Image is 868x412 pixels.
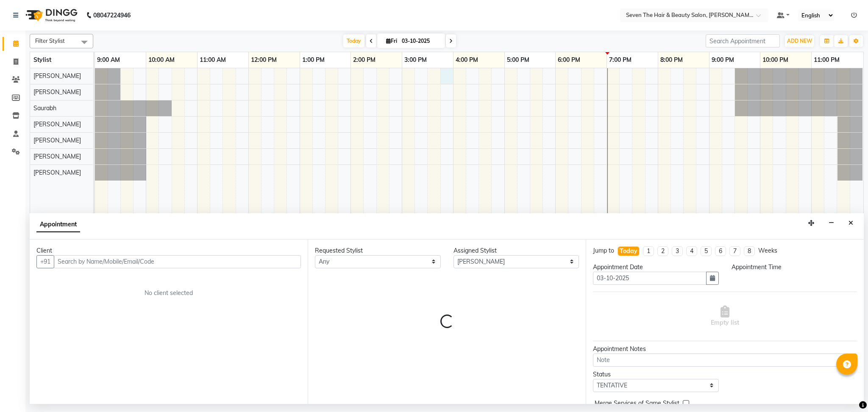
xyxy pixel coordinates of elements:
[706,34,780,47] input: Search Appointment
[505,54,531,66] a: 5:00 PM
[300,54,327,66] a: 1:00 PM
[93,3,131,27] b: 08047224946
[593,263,719,272] div: Appointment Date
[35,37,65,44] span: Filter Stylist
[744,246,755,256] li: 8
[643,246,654,256] li: 1
[701,246,712,256] li: 5
[198,54,228,66] a: 11:00 AM
[620,247,637,256] div: Today
[33,153,81,160] span: [PERSON_NAME]
[715,246,726,256] li: 6
[33,104,56,112] span: Saurabh
[758,246,777,255] div: Weeks
[33,120,81,128] span: [PERSON_NAME]
[33,136,81,144] span: [PERSON_NAME]
[657,246,668,256] li: 2
[36,217,80,232] span: Appointment
[57,289,281,298] div: No client selected
[453,246,579,255] div: Assigned Stylist
[658,54,685,66] a: 8:00 PM
[33,72,81,80] span: [PERSON_NAME]
[399,35,442,47] input: 2025-10-03
[351,54,378,66] a: 2:00 PM
[686,246,697,256] li: 4
[760,54,790,66] a: 10:00 PM
[556,54,582,66] a: 6:00 PM
[593,345,857,354] div: Appointment Notes
[709,54,736,66] a: 9:00 PM
[593,272,707,285] input: yyyy-mm-dd
[845,217,857,230] button: Close
[95,54,122,66] a: 9:00 AM
[54,255,301,268] input: Search by Name/Mobile/Email/Code
[402,54,429,66] a: 3:00 PM
[812,54,842,66] a: 11:00 PM
[607,54,634,66] a: 7:00 PM
[729,246,740,256] li: 7
[785,35,814,47] button: ADD NEW
[787,38,812,44] span: ADD NEW
[249,54,279,66] a: 12:00 PM
[711,306,739,327] span: Empty list
[36,255,54,268] button: +91
[146,54,177,66] a: 10:00 AM
[593,246,614,255] div: Jump to
[593,370,719,379] div: Status
[22,3,80,27] img: logo
[33,169,81,176] span: [PERSON_NAME]
[732,263,857,272] div: Appointment Time
[384,38,399,44] span: Fri
[453,54,480,66] a: 4:00 PM
[36,246,301,255] div: Client
[33,56,51,64] span: Stylist
[315,246,441,255] div: Requested Stylist
[343,34,364,47] span: Today
[672,246,683,256] li: 3
[33,88,81,96] span: [PERSON_NAME]
[595,399,679,409] span: Merge Services of Same Stylist
[832,378,860,404] iframe: chat widget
